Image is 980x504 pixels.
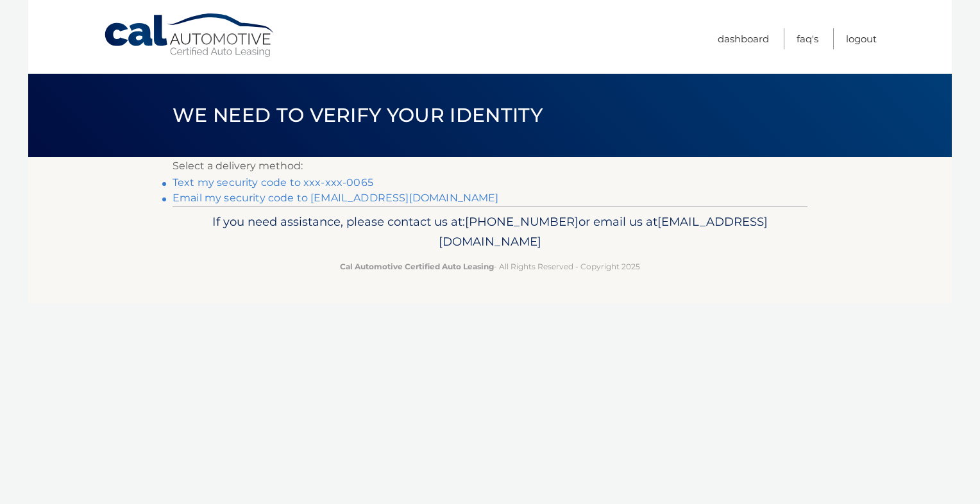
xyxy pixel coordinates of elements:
[846,28,877,49] a: Logout
[797,28,818,49] a: FAQ's
[181,260,799,273] p: - All Rights Reserved - Copyright 2025
[173,176,373,189] a: Text my security code to xxx-xxx-0065
[465,214,579,229] span: [PHONE_NUMBER]
[173,103,543,127] span: We need to verify your identity
[340,262,494,271] strong: Cal Automotive Certified Auto Leasing
[103,13,276,58] a: Cal Automotive
[718,28,769,49] a: Dashboard
[173,192,499,204] a: Email my security code to [EMAIL_ADDRESS][DOMAIN_NAME]
[173,157,807,175] p: Select a delivery method:
[181,212,799,253] p: If you need assistance, please contact us at: or email us at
